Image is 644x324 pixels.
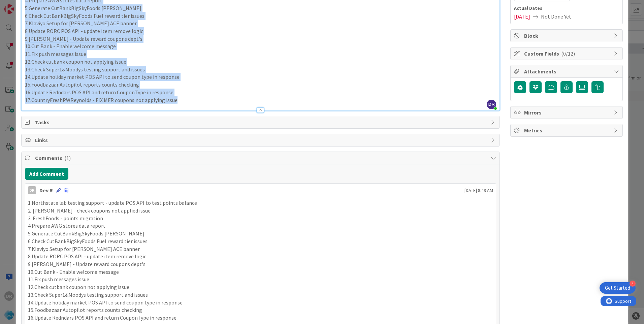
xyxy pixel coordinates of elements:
span: Tasks [35,118,487,126]
span: Attachments [524,67,610,75]
p: 17.CountryFreshPWReynolds - FIX MFR coupons not applying issue [25,96,496,104]
p: 5.Generate CutBankBigSkyFoods [PERSON_NAME] [28,230,493,237]
p: 6.Check CutBankBigSkyFoods Fuel reward tier issues [25,12,496,20]
p: 4.Prepare AWG stores data report [28,222,493,230]
p: 13.Check Super1&Moodys testing support and issues [25,66,496,73]
p: 14.Update holiday market POS API to send coupon type in response [28,299,493,306]
span: Comments [35,154,487,162]
p: 6.Check CutBankBigSkyFoods Fuel reward tier issues [28,237,493,245]
p: 15.Foodbazaar Autopilot reports counts checking [28,306,493,314]
p: 13.Check Super1&Moodys testing support and issues [28,291,493,299]
p: 2. [PERSON_NAME] - check coupons not applied issue [28,207,493,215]
p: 8.Update RORC POS API - update item remove logic [25,27,496,35]
p: 5.Generate CutBankBigSkyFoods [PERSON_NAME] [25,4,496,12]
p: 8.Update RORC POS API - update item remove logic [28,253,493,260]
span: ( 0/12 ) [561,50,575,57]
div: Dev R [39,186,53,194]
p: 11.Fix push messages issue [28,276,493,283]
p: 7.Klaviyo Setup for [PERSON_NAME] ACE banner [25,20,496,27]
p: 9.[PERSON_NAME] - Update reward coupons dept's [25,35,496,43]
span: Support [14,1,31,9]
p: 15.Foodbazaar Autopilot reports counts checking [25,81,496,89]
p: 10.Cut Bank - Enable welcome message [25,42,496,50]
p: 9.[PERSON_NAME] - Update reward coupons dept's [28,260,493,268]
p: 11.Fix push messages issue [25,50,496,58]
span: [DATE] 8:49 AM [464,187,493,194]
span: Metrics [524,126,610,134]
p: 16.Update Redndars POS API and return CouponType in response [25,89,496,96]
div: Get Started [605,285,630,291]
div: 4 [630,281,636,287]
p: 12.Check cutbank coupon not applying issue [25,58,496,66]
span: Block [524,32,610,40]
p: 1.Northstate lab testing support - update POS API to test points balance [28,199,493,207]
p: 14.Update holiday market POS API to send coupon type in response [25,73,496,81]
p: 3. FreshFoods - points migration [28,215,493,222]
div: Open Get Started checklist, remaining modules: 4 [600,282,636,294]
span: Actual Dates [514,5,619,12]
div: DR [28,186,36,194]
span: Not Done Yet [541,12,571,21]
span: [DATE] [514,12,530,21]
p: 16.Update Redndars POS API and return CouponType in response [28,314,493,322]
p: 12.Check cutbank coupon not applying issue [28,283,493,291]
span: ( 1 ) [64,155,71,161]
span: DR [487,100,496,109]
button: Add Comment [25,168,68,180]
span: Links [35,136,487,144]
p: 10.Cut Bank - Enable welcome message [28,268,493,276]
p: 7.Klaviyo Setup for [PERSON_NAME] ACE banner [28,245,493,253]
span: Custom Fields [524,50,610,58]
span: Mirrors [524,108,610,117]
